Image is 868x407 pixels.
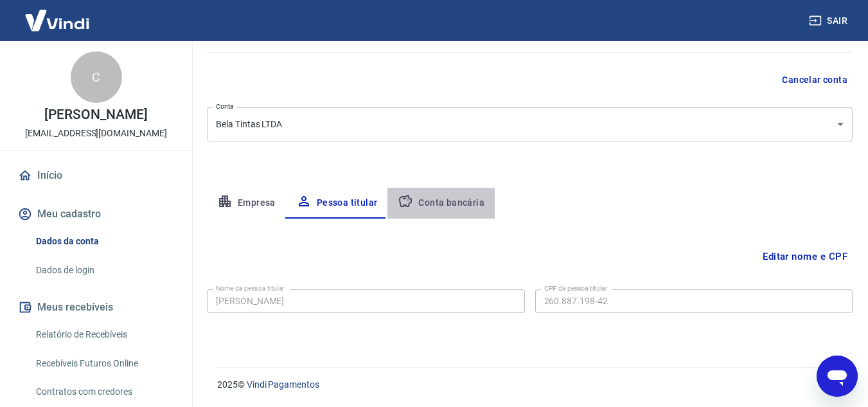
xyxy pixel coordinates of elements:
a: Dados da conta [31,228,177,255]
p: [EMAIL_ADDRESS][DOMAIN_NAME] [25,127,167,140]
label: Conta [216,102,234,111]
a: Vindi Pagamentos [247,379,319,390]
button: Sair [806,9,853,33]
button: Pessoa titular [286,188,388,219]
a: Recebíveis Futuros Online [31,350,177,377]
a: Relatório de Recebíveis [31,321,177,348]
button: Meus recebíveis [15,293,177,321]
a: Dados de login [31,257,177,284]
label: CPF da pessoa titular [544,284,608,293]
img: Vindi [15,1,99,40]
div: Bela Tintas LTDA [207,107,853,141]
a: Contratos com credores [31,379,177,405]
div: C [71,51,122,103]
a: Início [15,161,177,190]
button: Editar nome e CPF [757,244,853,269]
iframe: Botão para abrir a janela de mensagens [817,356,858,397]
button: Cancelar conta [777,68,853,92]
p: [PERSON_NAME] [44,108,147,122]
label: Nome da pessoa titular [216,284,285,293]
p: 2025 © [217,378,837,392]
button: Conta bancária [387,188,495,219]
button: Meu cadastro [15,200,177,228]
button: Empresa [207,188,286,219]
